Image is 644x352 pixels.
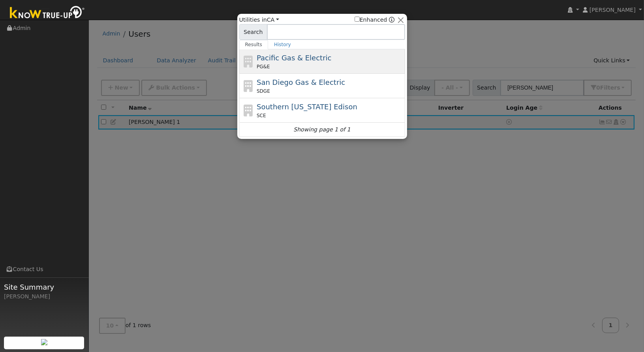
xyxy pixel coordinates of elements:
[293,125,350,134] i: Showing page 1 of 1
[355,17,360,22] input: Enhanced
[355,16,387,24] label: Enhanced
[257,63,270,70] span: PG&E
[257,88,270,95] span: SDGE
[4,282,84,292] span: Site Summary
[239,24,267,40] span: Search
[257,112,266,119] span: SCE
[239,16,279,24] span: Utilities in
[257,103,357,111] span: Southern [US_STATE] Edison
[267,17,279,23] a: CA
[6,4,89,22] img: Know True-Up
[389,17,394,23] a: Enhanced Providers
[4,292,84,301] div: [PERSON_NAME]
[239,40,268,49] a: Results
[355,16,395,24] span: Show enhanced providers
[257,78,345,86] span: San Diego Gas & Electric
[257,54,331,62] span: Pacific Gas & Electric
[590,7,636,13] span: [PERSON_NAME]
[41,339,47,345] img: retrieve
[268,40,297,49] a: History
